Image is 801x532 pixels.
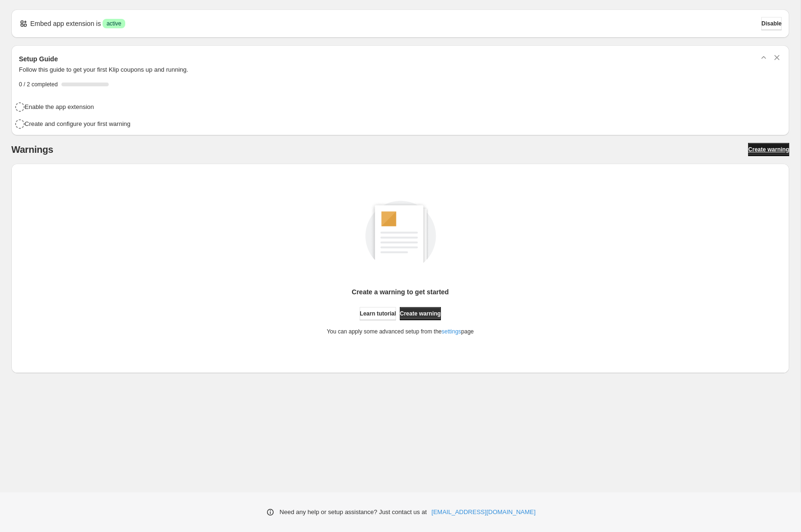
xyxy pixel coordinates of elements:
[352,287,448,297] p: Create a warning to get started
[19,65,782,75] p: Follow this guide to get your first Klip coupons up and running.
[25,119,130,129] h4: Create and configure your first warning
[748,146,789,153] span: Create warning
[761,17,782,30] button: Disable
[19,81,58,88] span: 0 / 2 completed
[400,310,441,317] span: Create warning
[400,307,441,320] a: Create warning
[30,19,101,28] p: Embed app extension is
[360,307,396,320] a: Learn tutorial
[431,507,535,517] a: [EMAIL_ADDRESS][DOMAIN_NAME]
[360,310,396,317] span: Learn tutorial
[19,54,58,64] h3: Setup Guide
[106,20,121,27] span: active
[748,143,789,156] a: Create warning
[761,20,782,27] span: Disable
[441,328,461,335] a: settings
[25,102,94,112] h4: Enable the app extension
[327,328,474,335] p: You can apply some advanced setup from the page
[11,144,53,155] h2: Warnings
